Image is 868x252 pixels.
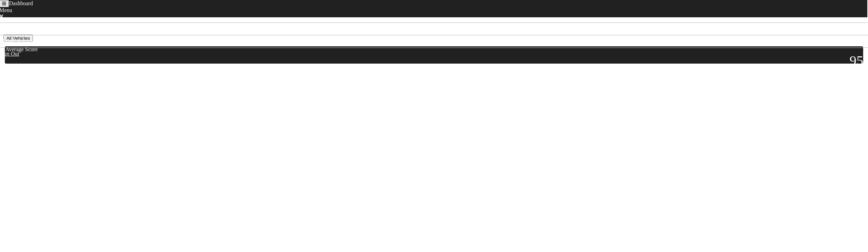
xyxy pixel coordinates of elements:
div: Congratulations on your outstanding driver management! Your team had no severe issues! [318,82,535,103]
div: 95 [848,53,863,69]
span: Dashboard [9,0,33,6]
